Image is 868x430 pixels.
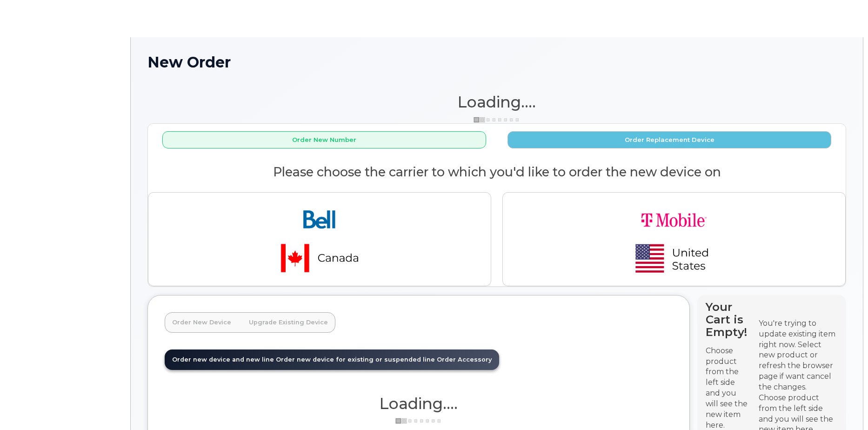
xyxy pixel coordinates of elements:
img: bell-18aeeabaf521bd2b78f928a02ee3b89e57356879d39bd386a17a7cccf8069aed.png [254,200,385,278]
a: Order New Device [165,312,239,333]
span: Order new device for existing or suspended line [276,356,435,363]
h1: New Order [147,54,846,70]
img: ajax-loader-3a6953c30dc77f0bf724df975f13086db4f4c1262e45940f03d1251963f1bf2e.gif [474,116,520,123]
h1: Loading.... [165,395,673,412]
h4: Your Cart is Empty! [706,301,750,338]
img: ajax-loader-3a6953c30dc77f0bf724df975f13086db4f4c1262e45940f03d1251963f1bf2e.gif [395,417,442,424]
button: Order Replacement Device [507,131,831,148]
button: Order New Number [162,131,486,148]
a: Upgrade Existing Device [241,312,335,333]
div: You're trying to update existing item right now. Select new product or refresh the browser page i... [759,318,838,393]
span: Order Accessory [437,356,492,363]
img: t-mobile-78392d334a420d5b7f0e63d4fa81f6287a21d394dc80d677554bb55bbab1186f.png [609,200,739,278]
h1: Loading.... [147,94,846,110]
h2: Please choose the carrier to which you'd like to order the new device on [148,165,846,179]
span: Order new device and new line [172,356,274,363]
